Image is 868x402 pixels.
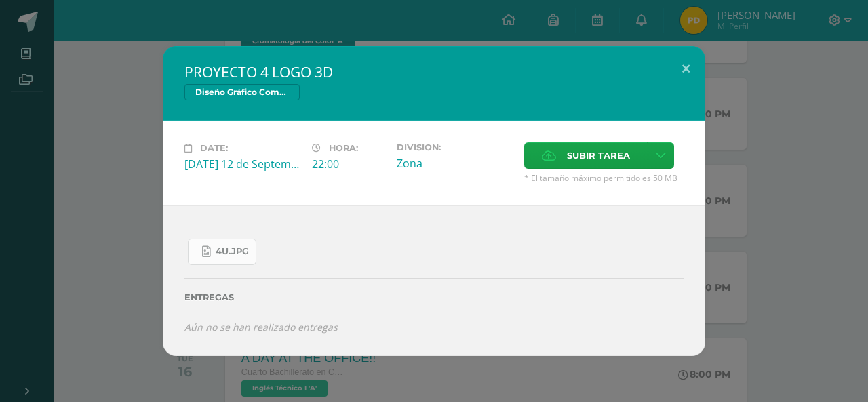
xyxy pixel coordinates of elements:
label: Entregas [184,292,684,302]
span: 4U.jpg [216,246,249,257]
span: * El tamaño máximo permitido es 50 MB [524,172,684,184]
span: Subir tarea [567,143,630,168]
span: Date: [200,143,228,153]
label: Division: [397,142,513,153]
a: 4U.jpg [188,239,256,265]
span: Diseño Gráfico Computarizado [184,84,300,100]
span: Hora: [329,143,358,153]
div: [DATE] 12 de September [184,157,301,172]
h2: PROYECTO 4 LOGO 3D [184,62,684,81]
button: Close (Esc) [667,46,705,92]
div: Zona [397,156,513,171]
div: 22:00 [312,157,386,172]
i: Aún no se han realizado entregas [184,321,338,334]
